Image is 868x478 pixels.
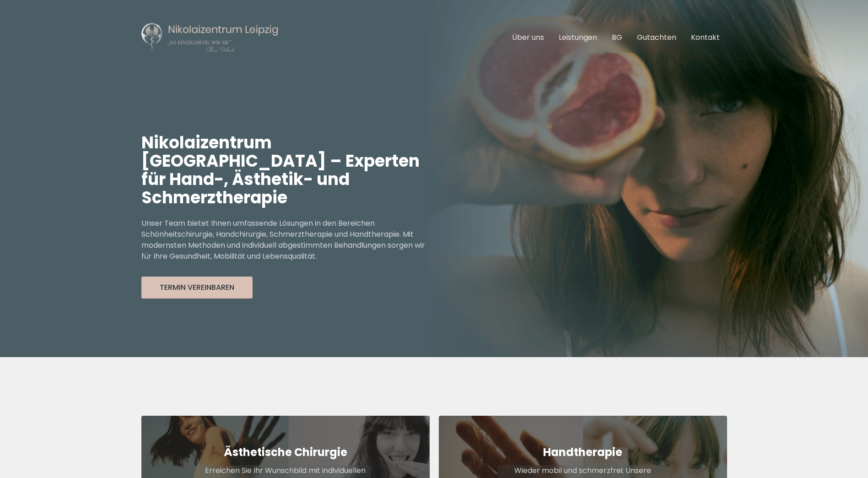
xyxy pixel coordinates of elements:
[141,218,434,262] p: Unser Team bietet Ihnen umfassende Lösungen in den Bereichen Schönheitschirurgie, Handchirurgie, ...
[141,277,253,299] button: Termin Vereinbaren
[512,32,544,43] a: Über uns
[691,32,720,43] a: Kontakt
[559,32,597,43] a: Leistungen
[637,32,676,43] a: Gutachten
[141,22,279,53] img: Nikolaizentrum Leipzig Logo
[224,445,347,460] strong: Ästhetische Chirurgie
[543,445,622,460] strong: Handtherapie
[612,32,622,43] a: BG
[141,134,434,207] h1: Nikolaizentrum [GEOGRAPHIC_DATA] – Experten für Hand-, Ästhetik- und Schmerztherapie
